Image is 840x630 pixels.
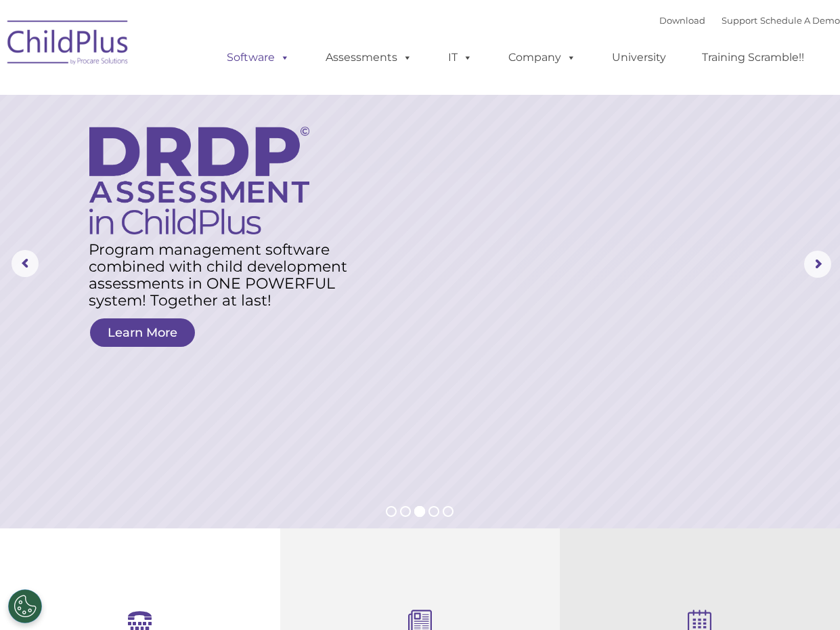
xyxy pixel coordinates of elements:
img: DRDP Assessment in ChildPlus [89,127,309,234]
iframe: Chat Widget [619,484,840,630]
a: Company [495,44,590,71]
a: Software [213,44,303,71]
button: Cookies Settings [8,589,42,623]
font: | [659,15,840,26]
a: Learn More [90,318,195,347]
img: ChildPlus by Procare Solutions [1,11,136,79]
a: IT [435,44,486,71]
span: Last name [188,89,229,100]
a: Schedule A Demo [760,15,840,26]
a: Support [722,15,757,26]
span: Phone number [188,145,246,155]
a: Download [659,15,705,26]
rs-layer: Program management software combined with child development assessments in ONE POWERFUL system! T... [89,241,357,309]
a: University [598,44,680,71]
a: Training Scramble!! [688,44,818,71]
a: Assessments [312,44,426,71]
